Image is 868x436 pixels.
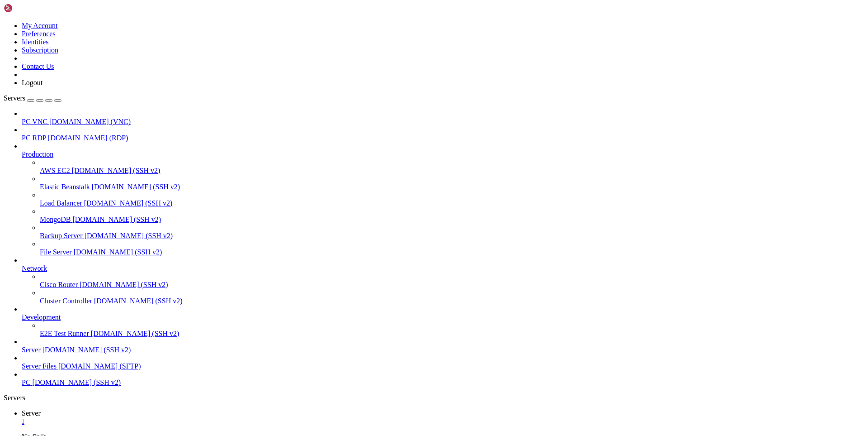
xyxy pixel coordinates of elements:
a: File Server [DOMAIN_NAME] (SSH v2) [40,248,864,256]
div: Servers [4,394,864,402]
a: Production [22,150,864,158]
li: Cisco Router [DOMAIN_NAME] (SSH v2) [40,273,864,289]
a: Subscription [22,46,58,54]
div: (0, 1) [4,11,7,19]
a: MongoDB [DOMAIN_NAME] (SSH v2) [40,216,864,224]
a: Network [22,264,864,273]
a: Identities [22,38,49,46]
a: PC [DOMAIN_NAME] (SSH v2) [22,379,864,387]
span: [DOMAIN_NAME] (SSH v2) [42,346,131,354]
li: Development [22,305,864,338]
span: [DOMAIN_NAME] (VNC) [49,118,131,125]
span: Server [22,409,41,417]
span: PC VNC [22,118,47,125]
span: Network [22,264,47,272]
span: E2E Test Runner [40,330,89,337]
a: Logout [22,79,42,86]
a: Contact Us [22,62,54,70]
x-row: Connecting [DOMAIN_NAME]... [4,4,750,11]
a: Backup Server [DOMAIN_NAME] (SSH v2) [40,232,864,240]
span: PC RDP [22,134,46,142]
li: File Server [DOMAIN_NAME] (SSH v2) [40,240,864,256]
a: Server Files [DOMAIN_NAME] (SFTP) [22,362,864,370]
span: [DOMAIN_NAME] (SSH v2) [94,297,183,305]
span: [DOMAIN_NAME] (SSH v2) [91,330,179,337]
span: Servers [4,94,25,102]
span: Elastic Beanstalk [40,183,90,191]
li: PC RDP [DOMAIN_NAME] (RDP) [22,126,864,142]
span: [DOMAIN_NAME] (SSH v2) [74,248,162,256]
span: File Server [40,248,72,256]
span: [DOMAIN_NAME] (SSH v2) [72,216,161,223]
a: Server [22,409,864,426]
a: PC VNC [DOMAIN_NAME] (VNC) [22,118,864,126]
li: PC [DOMAIN_NAME] (SSH v2) [22,370,864,387]
span: [DOMAIN_NAME] (SSH v2) [80,281,168,288]
span: Cisco Router [40,281,78,288]
span: Load Balancer [40,199,82,207]
span: [DOMAIN_NAME] (SSH v2) [85,232,173,240]
li: Backup Server [DOMAIN_NAME] (SSH v2) [40,224,864,240]
span: [DOMAIN_NAME] (SFTP) [58,362,141,370]
a: My Account [22,22,58,29]
span: [DOMAIN_NAME] (SSH v2) [84,199,173,207]
li: E2E Test Runner [DOMAIN_NAME] (SSH v2) [40,321,864,338]
span: MongoDB [40,216,71,223]
li: Cluster Controller [DOMAIN_NAME] (SSH v2) [40,289,864,305]
li: MongoDB [DOMAIN_NAME] (SSH v2) [40,207,864,224]
li: Server [DOMAIN_NAME] (SSH v2) [22,338,864,354]
span: Cluster Controller [40,297,92,305]
a: E2E Test Runner [DOMAIN_NAME] (SSH v2) [40,330,864,338]
span: [DOMAIN_NAME] (SSH v2) [92,183,180,191]
a: Cluster Controller [DOMAIN_NAME] (SSH v2) [40,297,864,305]
span: Server [22,346,41,354]
span: [DOMAIN_NAME] (SSH v2) [33,379,121,386]
a: PC RDP [DOMAIN_NAME] (RDP) [22,134,864,142]
span: [DOMAIN_NAME] (RDP) [48,134,128,142]
a:  [22,417,864,426]
a: Servers [4,94,61,102]
li: PC VNC [DOMAIN_NAME] (VNC) [22,110,864,126]
span: Production [22,150,53,158]
a: Cisco Router [DOMAIN_NAME] (SSH v2) [40,281,864,289]
span: [DOMAIN_NAME] (SSH v2) [72,167,160,174]
span: Backup Server [40,232,83,240]
span: AWS EC2 [40,167,70,174]
span: Development [22,313,61,321]
span: PC [22,379,31,386]
span: Server Files [22,362,57,370]
li: Network [22,256,864,305]
li: Load Balancer [DOMAIN_NAME] (SSH v2) [40,191,864,207]
a: AWS EC2 [DOMAIN_NAME] (SSH v2) [40,167,864,175]
a: Development [22,313,864,321]
img: Shellngn [4,4,56,13]
li: Production [22,142,864,256]
li: AWS EC2 [DOMAIN_NAME] (SSH v2) [40,158,864,175]
a: Elastic Beanstalk [DOMAIN_NAME] (SSH v2) [40,183,864,191]
a: Load Balancer [DOMAIN_NAME] (SSH v2) [40,199,864,207]
a: Server [DOMAIN_NAME] (SSH v2) [22,346,864,354]
li: Elastic Beanstalk [DOMAIN_NAME] (SSH v2) [40,175,864,191]
li: Server Files [DOMAIN_NAME] (SFTP) [22,354,864,370]
a: Preferences [22,30,56,38]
